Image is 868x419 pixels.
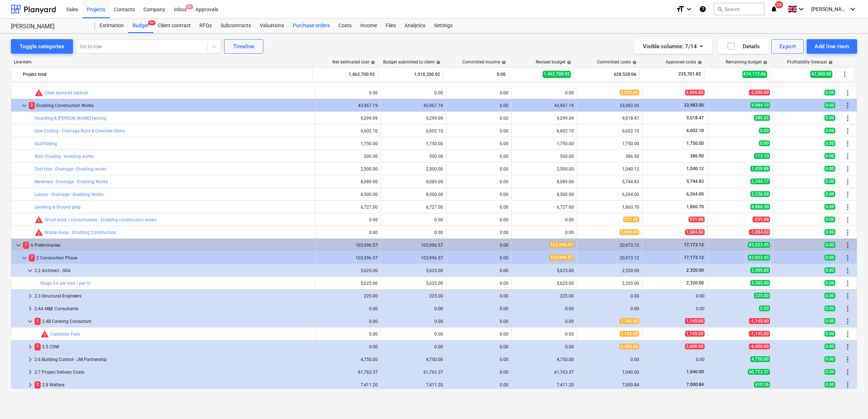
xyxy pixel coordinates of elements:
[384,255,443,260] div: 103,996.57
[750,191,770,197] span: 2,236.00
[95,19,128,33] a: Estimation
[686,179,705,184] span: 5,744.83
[779,42,796,51] div: Export
[384,154,443,159] div: 500.00
[153,19,195,33] a: Client contract
[449,179,508,184] div: 0.00
[645,293,705,299] div: 0.00
[20,101,29,110] span: keyboard_arrow_down
[319,306,378,311] div: 0.00
[400,19,430,33] div: Analytics
[810,71,832,78] span: 47,500.00
[580,306,639,311] div: 0.00
[727,42,760,51] div: Details
[843,114,852,123] span: More actions
[580,293,639,299] div: 0.00
[759,140,770,146] span: 0.00
[45,90,88,95] a: Clear dumped rubbish
[40,281,90,286] a: Stage 5-6 per visit / per hr
[515,281,574,286] div: 5,625.00
[449,306,508,311] div: 0.00
[580,154,639,159] div: 386.90
[319,268,378,273] div: 5,625.00
[824,229,835,235] span: 0.00
[515,154,574,159] div: 500.00
[449,319,508,324] div: 0.00
[824,102,835,108] span: 0.00
[35,265,312,276] div: 2.2 Architect - SGA
[843,203,852,211] span: More actions
[29,252,312,264] div: 2 Consruction Phase
[840,70,849,79] span: More actions
[384,141,443,146] div: 1,750.00
[384,230,443,235] div: 0.00
[216,19,255,33] div: Subcontracts
[449,243,508,248] div: 0.00
[515,103,574,108] div: 43,967.19
[685,331,705,337] span: 1,145.00
[35,290,312,302] div: 2.3 Structural Engineers
[288,19,334,33] div: Purchase orders
[580,281,639,286] div: 2,320.00
[748,255,770,260] span: 83,023.45
[449,192,508,197] div: 0.00
[623,217,639,222] span: 231.88
[686,204,705,209] span: 1,860.70
[748,242,770,248] span: 83,023.45
[515,192,574,197] div: 8,500.00
[643,42,703,51] div: Visible columns : 7/14
[233,42,254,51] div: Timeline
[26,368,35,377] span: keyboard_arrow_right
[449,293,508,299] div: 0.00
[631,60,637,65] span: help
[319,128,378,133] div: 6,602.10
[449,230,508,235] div: 0.00
[515,306,574,311] div: 0.00
[384,306,443,311] div: 0.00
[577,69,636,80] div: 628,528.06
[685,344,705,349] span: 2,600.00
[843,177,852,186] span: More actions
[255,19,288,33] a: Valuations
[381,69,440,80] div: 1,510,200.92
[685,318,705,324] span: 1,145.00
[754,153,770,159] span: 113.10
[753,217,770,222] span: -231.88
[26,355,35,364] span: keyboard_arrow_right
[369,60,375,65] span: help
[20,254,29,262] span: keyboard_arrow_down
[515,179,574,184] div: 8,089.00
[683,103,705,108] span: 33,983.00
[580,255,639,260] div: 20,973.12
[549,242,574,248] span: 103,996.57
[319,243,378,248] div: 103,996.57
[35,343,41,350] span: 1
[50,332,80,337] a: Caterplan Fees
[14,241,23,250] span: keyboard_arrow_down
[754,115,770,121] span: 280.62
[771,39,804,54] button: Export
[384,281,443,286] div: 5,625.00
[580,243,639,248] div: 20,973.12
[384,293,443,299] div: 225.00
[449,154,508,159] div: 0.00
[515,319,574,324] div: 0.00
[23,242,29,248] span: 7
[319,230,378,235] div: 0.00
[384,205,443,210] div: 6,727.00
[843,254,852,262] span: More actions
[430,19,457,33] a: Settings
[224,39,263,54] button: Timeline
[35,205,81,210] a: Levelling & Ground prep
[754,293,770,299] span: 225.00
[128,19,153,33] div: Budget
[787,59,833,65] div: Profitability forecast
[750,102,770,108] span: 9,984.19
[580,205,639,210] div: 1,860.70
[435,60,441,65] span: help
[128,19,153,33] a: Budget9+
[45,217,157,222] a: Small tools / consumables - Enabling construction works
